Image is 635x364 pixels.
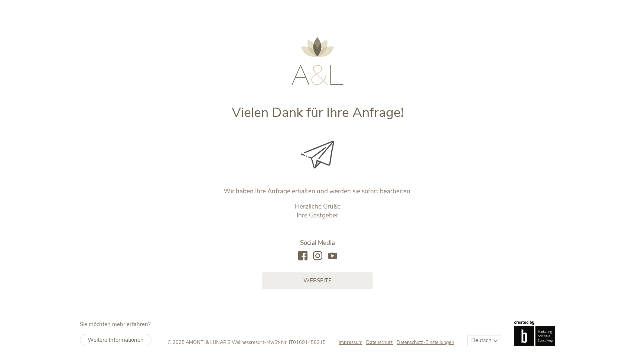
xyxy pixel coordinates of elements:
span: Social Media [300,239,335,247]
a: Weitere Informationen [80,334,152,346]
span: Sie möchten mehr erfahren? [80,321,151,328]
a: Impressum [339,339,366,346]
img: AMONTI & LUNARIS Wellnessresort [292,37,343,85]
span: Webseite [303,277,332,285]
span: - [264,339,266,346]
a: Webseite [262,272,373,289]
img: Brandnamic GmbH | Leading Hospitality Solutions [514,321,555,346]
span: MwSt-Nr. IT01691450215 [266,339,326,346]
span: Datenschutz [366,339,393,346]
a: youtube [328,251,337,261]
span: © 2025 AMONTI & LUNARIS Wellnessresort [167,339,264,346]
p: Herzliche Grüße Ihre Gastgeber [163,202,473,220]
span: Weitere Informationen [88,336,144,344]
a: Datenschutz-Einstellungen [397,339,454,346]
p: Wir haben Ihre Anfrage erhalten und werden sie sofort bearbeiten. [163,187,473,196]
a: Datenschutz [366,339,397,346]
span: Vielen Dank für Ihre Anfrage! [232,104,404,122]
img: Vielen Dank für Ihre Anfrage! [301,141,334,168]
a: instagram [313,251,322,261]
span: Impressum [339,339,362,346]
a: facebook [298,251,307,261]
